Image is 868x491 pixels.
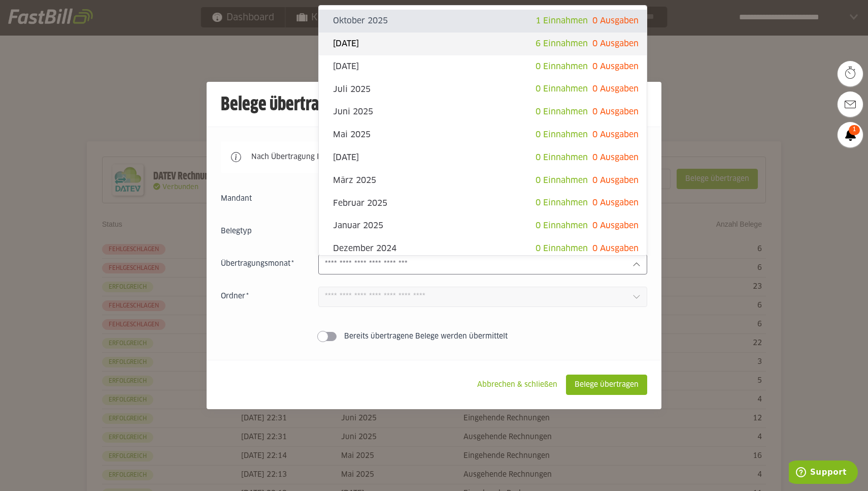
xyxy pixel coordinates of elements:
sl-option: Dezember 2024 [319,237,647,260]
span: 0 Ausgaben [592,85,639,93]
span: 0 Ausgaben [592,154,639,162]
sl-button: Belege übertragen [566,375,647,395]
span: 0 Einnahmen [536,108,588,116]
span: 1 [849,125,860,135]
span: 0 Einnahmen [536,199,588,207]
sl-option: Januar 2025 [319,214,647,237]
span: 0 Einnahmen [536,63,588,71]
span: 0 Ausgaben [592,63,639,71]
sl-option: [DATE] [319,33,647,55]
span: 0 Ausgaben [592,176,639,185]
sl-option: Oktober 2025 [319,10,647,33]
sl-option: Juli 2025 [319,78,647,101]
sl-switch: Bereits übertragene Belege werden übermittelt [221,331,647,342]
span: 0 Einnahmen [536,154,588,162]
sl-option: Februar 2025 [319,192,647,214]
span: 0 Ausgaben [592,108,639,116]
iframe: Öffnet ein Widget, in dem Sie weitere Informationen finden [789,461,858,486]
sl-option: Juni 2025 [319,101,647,124]
span: 0 Ausgaben [592,199,639,207]
span: 0 Einnahmen [536,85,588,93]
span: 1 Einnahmen [536,17,588,25]
span: 0 Ausgaben [592,40,639,48]
span: 0 Einnahmen [536,131,588,139]
span: 0 Einnahmen [536,222,588,230]
span: 0 Einnahmen [536,176,588,185]
sl-option: Mai 2025 [319,124,647,146]
span: 0 Ausgaben [592,222,639,230]
a: 1 [838,122,863,147]
sl-option: [DATE] [319,146,647,169]
sl-option: März 2025 [319,169,647,192]
span: 0 Ausgaben [592,244,639,253]
sl-button: Abbrechen & schließen [469,375,566,395]
span: 6 Einnahmen [536,40,588,48]
span: 0 Ausgaben [592,131,639,139]
sl-option: [DATE] [319,55,647,78]
span: 0 Einnahmen [536,244,588,253]
span: 0 Ausgaben [592,17,639,25]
